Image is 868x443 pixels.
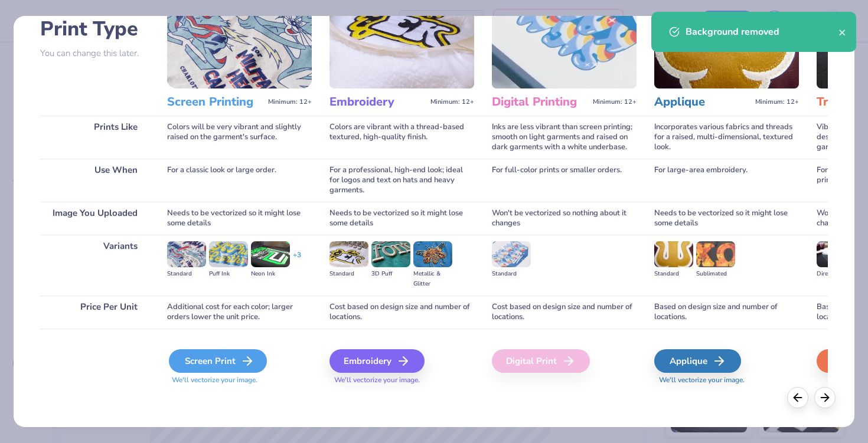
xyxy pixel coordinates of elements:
div: Applique [654,349,741,373]
div: Prints Like [40,116,149,159]
span: We'll vectorize your image. [654,375,799,385]
div: Sublimated [696,269,735,279]
img: Metallic & Glitter [413,241,452,267]
span: We'll vectorize your image. [329,375,474,385]
div: For full-color prints or smaller orders. [492,159,637,202]
img: Standard [167,241,206,267]
span: Minimum: 12+ [593,98,637,106]
div: Use When [40,159,149,202]
div: Inks are less vibrant than screen printing; smooth on light garments and raised on dark garments ... [492,116,637,159]
h3: Digital Printing [492,94,588,110]
h3: Screen Printing [167,94,263,110]
div: For large-area embroidery. [654,159,799,202]
img: 3D Puff [371,241,410,267]
div: Price Per Unit [40,296,149,329]
span: Minimum: 12+ [268,98,312,106]
div: Standard [329,269,368,279]
div: Puff Ink [209,269,248,279]
img: Standard [492,241,531,267]
div: Based on design size and number of locations. [654,296,799,329]
div: Additional cost for each color; larger orders lower the unit price. [167,296,312,329]
span: Minimum: 12+ [430,98,474,106]
div: Needs to be vectorized so it might lose some details [654,202,799,235]
button: close [838,25,847,39]
div: For a professional, high-end look; ideal for logos and text on hats and heavy garments. [329,159,474,202]
h3: Embroidery [329,94,426,110]
div: For a classic look or large order. [167,159,312,202]
div: Colors are vibrant with a thread-based textured, high-quality finish. [329,116,474,159]
div: Embroidery [329,349,425,373]
div: Metallic & Glitter [413,269,452,289]
div: Won't be vectorized so nothing about it changes [492,202,637,235]
img: Direct-to-film [817,241,856,267]
img: Standard [654,241,693,267]
span: We'll vectorize your image. [167,375,312,385]
div: Standard [654,269,693,279]
div: Incorporates various fabrics and threads for a raised, multi-dimensional, textured look. [654,116,799,159]
img: Sublimated [696,241,735,267]
img: Neon Ink [251,241,290,267]
div: Colors will be very vibrant and slightly raised on the garment's surface. [167,116,312,159]
div: Direct-to-film [817,269,856,279]
div: Needs to be vectorized so it might lose some details [167,202,312,235]
div: Neon Ink [251,269,290,279]
div: Image You Uploaded [40,202,149,235]
div: Screen Print [169,349,267,373]
div: Variants [40,235,149,296]
div: Cost based on design size and number of locations. [492,296,637,329]
img: Puff Ink [209,241,248,267]
div: Standard [167,269,206,279]
div: 3D Puff [371,269,410,279]
img: Standard [329,241,368,267]
div: Needs to be vectorized so it might lose some details [329,202,474,235]
span: Minimum: 12+ [755,98,799,106]
div: Background removed [686,25,838,39]
div: Standard [492,269,531,279]
div: Cost based on design size and number of locations. [329,296,474,329]
p: You can change this later. [40,48,149,58]
h3: Applique [654,94,750,110]
div: Digital Print [492,349,590,373]
div: + 3 [293,250,301,270]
